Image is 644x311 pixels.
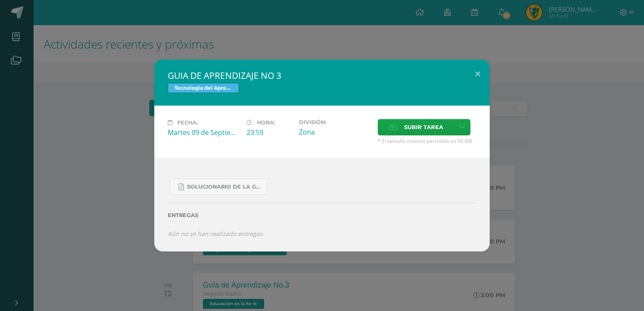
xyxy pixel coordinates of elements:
h2: GUIA DE APRENDIZAJE NO 3 [168,70,476,81]
span: Hora: [257,119,275,126]
span: * El tamaño máximo permitido es 50 MB [378,137,476,145]
label: Entregas [168,212,476,218]
i: Aún no se han realizado entregas [168,230,262,238]
div: Zona [299,127,371,137]
span: Tecnología del Aprendizaje y la Comunicación (Informática) [168,83,239,93]
button: Close (Esc) [466,60,490,88]
span: Fecha: [177,119,198,126]
span: Subir tarea [404,119,443,135]
div: 23:59 [247,128,292,137]
label: División: [299,119,371,125]
span: SOLUCIONARIO DE LA GUIA 3 FUNCIONES..pdf [187,184,262,190]
a: SOLUCIONARIO DE LA GUIA 3 FUNCIONES..pdf [170,179,267,195]
div: Martes 09 de Septiembre [168,128,240,137]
